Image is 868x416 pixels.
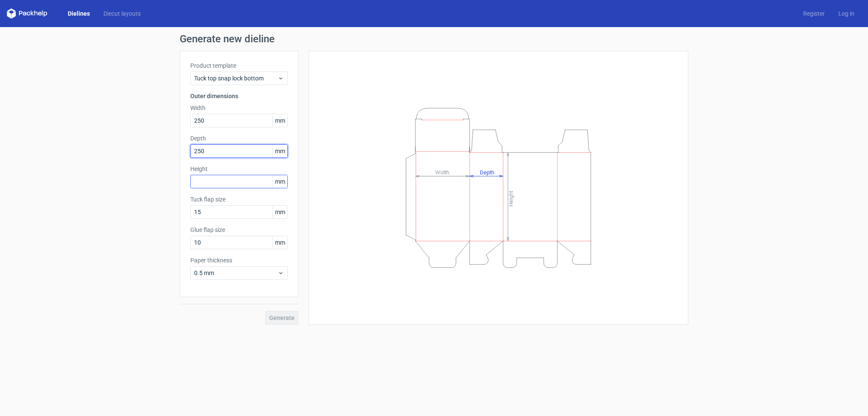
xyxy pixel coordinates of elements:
a: Dielines [61,9,97,18]
a: Log in [832,9,861,18]
label: Width [190,104,288,112]
label: Paper thickness [190,256,288,264]
label: Product template [190,61,288,70]
span: mm [273,206,287,218]
h1: Generate new dieline [180,34,688,44]
span: mm [273,236,287,249]
label: Height [190,165,288,173]
label: Depth [190,134,288,143]
tspan: Height [508,190,514,206]
span: Tuck top snap lock bottom [194,74,278,83]
a: Diecut layouts [97,9,147,18]
label: Tuck flap size [190,195,288,204]
tspan: Width [435,169,449,175]
a: Register [796,9,832,18]
label: Glue flap size [190,226,288,234]
span: mm [273,145,287,157]
span: 0.5 mm [194,269,278,277]
span: mm [273,175,287,188]
tspan: Depth [480,169,494,175]
span: mm [273,114,287,127]
h3: Outer dimensions [190,92,288,100]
